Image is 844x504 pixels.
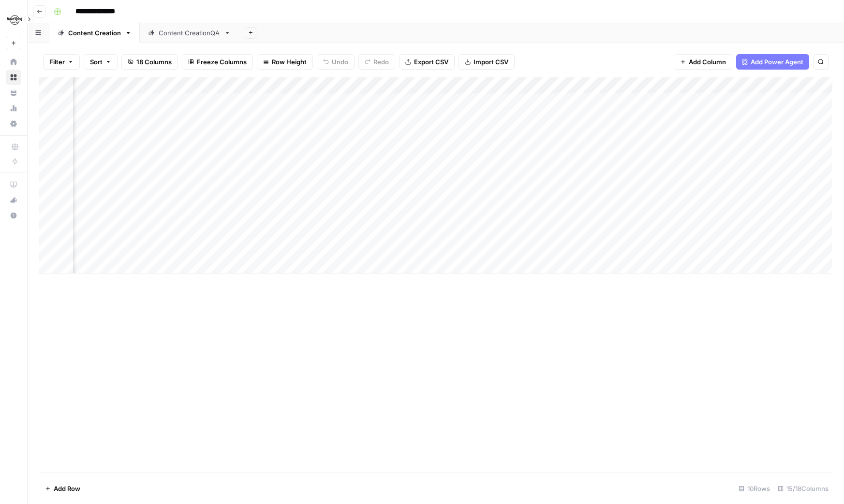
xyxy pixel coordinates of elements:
button: Import CSV [459,54,515,70]
span: Freeze Columns [197,57,247,67]
a: Home [6,54,21,70]
button: Add Power Agent [736,54,809,70]
img: Hard Rock Digital Logo [6,11,23,29]
button: Workspace: Hard Rock Digital [6,8,21,32]
button: Export CSV [399,54,455,70]
span: Redo [373,57,389,67]
span: Add Row [54,484,80,493]
a: Usage [6,101,21,116]
span: Export CSV [414,57,448,67]
span: Import CSV [474,57,508,67]
button: Row Height [257,54,313,70]
div: Content CreationQA [159,28,220,38]
a: Browse [6,70,21,85]
span: Undo [332,57,348,67]
button: Redo [358,54,395,70]
span: Add Power Agent [751,57,803,67]
div: What's new? [6,193,21,207]
button: What's new? [6,192,21,208]
button: 18 Columns [121,54,178,70]
button: Add Column [674,54,732,70]
span: Add Column [689,57,726,67]
button: Help + Support [6,208,21,223]
button: Freeze Columns [182,54,253,70]
div: 10 Rows [735,481,774,496]
button: Undo [317,54,355,70]
a: Your Data [6,85,21,101]
span: Sort [90,57,103,67]
span: Filter [49,57,65,67]
div: Content Creation [68,28,121,38]
a: AirOps Academy [6,177,21,192]
button: Filter [43,54,80,70]
a: Content CreationQA [140,23,239,43]
span: Row Height [272,57,307,67]
a: Content Creation [49,23,140,43]
button: Add Row [39,481,86,496]
span: 18 Columns [136,57,172,67]
div: 15/18 Columns [774,481,832,496]
button: Sort [84,54,118,70]
a: Settings [6,116,21,131]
